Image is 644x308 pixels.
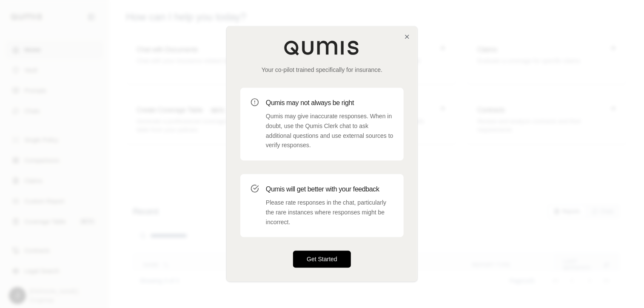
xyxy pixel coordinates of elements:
[266,184,393,194] h3: Qumis will get better with your feedback
[284,40,360,55] img: Qumis Logo
[240,66,404,74] p: Your co-pilot trained specifically for insurance.
[266,198,393,227] p: Please rate responses in the chat, particularly the rare instances where responses might be incor...
[293,251,351,268] button: Get Started
[266,111,393,150] p: Qumis may give inaccurate responses. When in doubt, use the Qumis Clerk chat to ask additional qu...
[266,98,393,108] h3: Qumis may not always be right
